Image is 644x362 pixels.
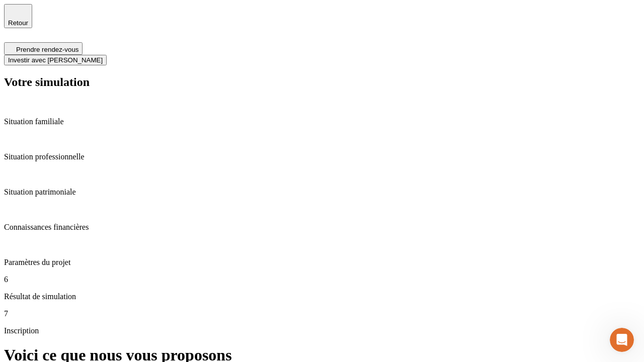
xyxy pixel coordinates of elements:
[4,4,32,28] button: Retour
[4,42,83,55] button: Prendre rendez-vous
[16,46,78,53] span: Prendre rendez-vous
[8,19,28,27] span: Retour
[610,328,634,352] iframe: Intercom live chat
[4,309,640,318] p: 7
[4,258,640,267] p: Paramètres du projet
[4,55,107,65] button: Investir avec [PERSON_NAME]
[4,292,640,301] p: Résultat de simulation
[4,275,640,284] p: 6
[4,117,640,126] p: Situation familiale
[4,188,640,197] p: Situation patrimoniale
[8,56,103,64] span: Investir avec [PERSON_NAME]
[4,223,640,232] p: Connaissances financières
[4,152,640,161] p: Situation professionnelle
[4,75,640,89] h2: Votre simulation
[4,326,640,335] p: Inscription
